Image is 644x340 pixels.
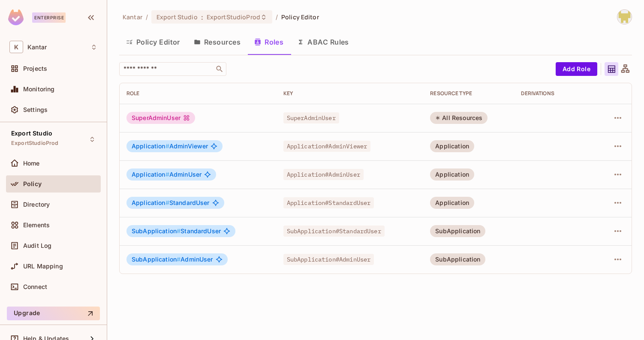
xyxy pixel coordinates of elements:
[132,256,213,263] span: AdminUser
[166,142,169,150] span: #
[283,112,339,123] span: SuperAdminUser
[207,13,260,21] span: ExportStudioProd
[166,171,169,178] span: #
[556,62,597,76] button: Add Role
[126,90,270,97] div: Role
[123,13,142,21] span: the active workspace
[132,143,208,150] span: AdminViewer
[32,12,66,23] div: Enterprise
[177,256,181,263] span: #
[283,169,364,180] span: Application#AdminUser
[187,31,247,53] button: Resources
[132,227,181,235] span: SubApplication
[156,13,198,21] span: Export Studio
[281,13,319,21] span: Policy Editor
[521,90,590,97] div: Derivations
[9,41,23,53] span: K
[146,13,148,21] li: /
[177,227,181,235] span: #
[11,140,58,147] span: ExportStudioProd
[430,90,507,97] div: RESOURCE TYPE
[132,199,210,206] span: StandardUser
[430,225,485,237] div: SubApplication
[132,171,169,178] span: Application
[7,307,100,320] button: Upgrade
[132,228,221,235] span: StandardUser
[430,253,485,265] div: SubApplication
[119,31,187,53] button: Policy Editor
[201,14,204,21] span: :
[23,106,48,113] span: Settings
[23,201,50,208] span: Directory
[23,263,63,270] span: URL Mapping
[23,222,50,229] span: Elements
[132,171,202,178] span: AdminUser
[27,44,47,51] span: Workspace: Kantar
[430,140,474,152] div: Application
[283,226,385,237] span: SubApplication#StandardUser
[283,197,374,208] span: Application#StandardUser
[8,9,24,25] img: SReyMgAAAABJRU5ErkJggg==
[283,141,370,152] span: Application#AdminViewer
[276,13,278,21] li: /
[11,130,52,137] span: Export Studio
[23,65,47,72] span: Projects
[23,86,55,93] span: Monitoring
[247,31,290,53] button: Roles
[283,90,417,97] div: Key
[23,283,47,290] span: Connect
[283,254,374,265] span: SubApplication#AdminUser
[132,256,181,263] span: SubApplication
[430,112,488,124] div: All Resources
[23,242,51,249] span: Audit Log
[132,199,169,206] span: Application
[430,197,474,209] div: Application
[23,181,42,187] span: Policy
[617,10,632,24] img: Girishankar.VP@kantar.com
[166,199,169,206] span: #
[430,168,474,181] div: Application
[126,112,195,124] div: SuperAdminUser
[290,31,356,53] button: ABAC Rules
[23,160,40,167] span: Home
[132,142,169,150] span: Application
